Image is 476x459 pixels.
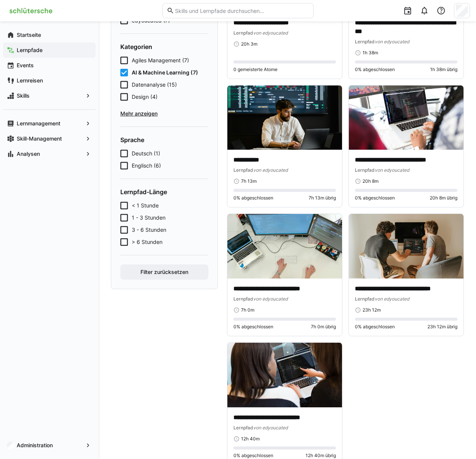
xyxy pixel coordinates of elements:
span: 0% abgeschlossen [355,324,395,330]
span: > 6 Stunden [132,238,162,246]
span: 7h 13m übrig [309,195,336,201]
span: 0% abgeschlossen [233,453,273,459]
span: Lernpfad [233,167,253,173]
span: von edyoucated [375,167,409,173]
span: 7h 13m [241,178,257,184]
span: 0% abgeschlossen [355,195,395,201]
span: von edyoucated [253,167,288,173]
span: Lernpfad [233,296,253,302]
input: Skills und Lernpfade durchsuchen… [174,7,309,14]
span: 12h 40m übrig [306,453,336,459]
span: 0 gemeisterte Atome [233,66,277,73]
span: 1h 38m [363,50,378,56]
span: Lernpfad [355,39,375,44]
span: < 1 Stunde [132,202,159,209]
span: 0% abgeschlossen [233,324,273,330]
img: image [349,214,463,279]
span: von edyoucated [253,30,288,36]
span: von edyoucated [253,425,288,431]
span: Deutsch (1) [132,150,160,157]
span: 1 - 3 Stunden [132,214,165,222]
span: Lernpfad [233,30,253,36]
span: 0% abgeschlossen [355,66,395,73]
span: 3 - 6 Stunden [132,226,166,234]
img: image [227,343,342,407]
h4: Sprache [120,136,208,144]
span: Agiles Management (7) [132,57,189,64]
img: image [227,214,342,279]
span: 23h 12m [363,307,381,313]
span: 0% abgeschlossen [233,195,273,201]
span: von edyoucated [375,296,409,302]
span: 20h 3m [241,41,257,47]
h4: Kategorien [120,43,208,51]
span: 7h 0m übrig [311,324,336,330]
span: Englisch (6) [132,162,161,169]
span: Mehr anzeigen [120,110,208,117]
span: AI & Machine Learning (7) [132,69,198,76]
span: Lernpfad [355,167,375,173]
span: 20h 8m [363,178,378,184]
span: Datenanalyse (15) [132,81,177,89]
span: 7h 0m [241,307,254,313]
span: 1h 38m übrig [430,66,457,73]
span: 20h 8m übrig [430,195,457,201]
span: von edyoucated [375,39,409,44]
span: Filter zurücksetzen [139,268,189,276]
button: Filter zurücksetzen [120,264,208,280]
span: von edyoucated [253,296,288,302]
span: Design (4) [132,93,158,101]
span: 12h 40m [241,436,260,442]
img: image [349,85,463,150]
span: Lernpfad [233,425,253,431]
img: image [227,85,342,150]
span: 23h 12m übrig [427,324,457,330]
span: Lernpfad [355,296,375,302]
h4: Lernpfad-Länge [120,188,208,196]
